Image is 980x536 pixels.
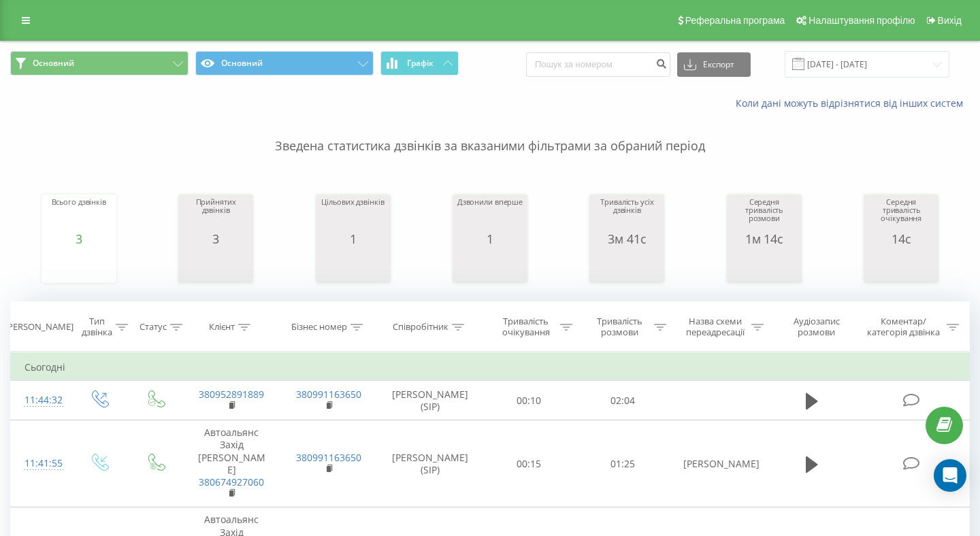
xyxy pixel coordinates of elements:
[183,420,280,507] td: Автоальянс Захід [PERSON_NAME]
[934,459,966,492] div: Open Intercom Messenger
[593,198,661,232] div: Тривалість усіх дзвінків
[457,198,523,232] div: Дзвонили вперше
[779,316,853,339] div: Аудіозапис розмови
[24,387,57,414] div: 11:44:32
[407,58,434,68] span: Графік
[867,232,935,246] div: 14с
[52,232,106,246] div: 3
[321,232,384,246] div: 1
[588,316,651,339] div: Тривалість розмови
[11,354,970,381] td: Сьогодні
[393,322,448,333] div: Співробітник
[730,198,798,232] div: Середня тривалість розмови
[576,420,670,507] td: 01:25
[209,322,235,333] div: Клієнт
[378,381,483,420] td: [PERSON_NAME] (SIP)
[682,316,748,339] div: Назва схеми переадресації
[10,51,189,76] button: Основний
[199,475,264,488] a: 380674927060
[593,232,661,246] div: 3м 41с
[199,388,264,401] a: 380952891889
[52,198,106,232] div: Всього дзвінків
[140,322,167,333] div: Статус
[808,15,915,26] span: Налаштування профілю
[296,451,361,464] a: 380991163650
[10,110,970,155] p: Зведена статистика дзвінків за вказаними фільтрами за обраний період
[677,52,751,77] button: Експорт
[182,232,250,246] div: 3
[378,420,483,507] td: [PERSON_NAME] (SIP)
[685,15,785,26] span: Реферальна програма
[867,198,935,232] div: Середня тривалість очікування
[457,232,523,246] div: 1
[5,322,73,333] div: [PERSON_NAME]
[730,232,798,246] div: 1м 14с
[33,58,74,69] span: Основний
[195,51,374,76] button: Основний
[495,316,557,339] div: Тривалість очікування
[483,381,576,420] td: 00:10
[576,381,670,420] td: 02:04
[864,316,943,339] div: Коментар/категорія дзвінка
[182,198,250,232] div: Прийнятих дзвінків
[736,97,970,110] a: Коли дані можуть відрізнятися вiд інших систем
[526,52,670,77] input: Пошук за номером
[938,15,962,26] span: Вихід
[670,420,767,507] td: [PERSON_NAME]
[24,450,57,477] div: 11:41:55
[380,51,459,76] button: Графік
[483,420,576,507] td: 00:15
[296,388,361,401] a: 380991163650
[321,198,384,232] div: Цільових дзвінків
[291,322,347,333] div: Бізнес номер
[82,316,112,339] div: Тип дзвінка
